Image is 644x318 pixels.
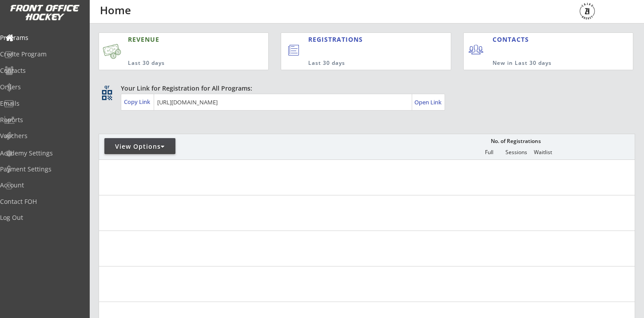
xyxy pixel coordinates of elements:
[308,60,414,67] div: Last 30 days
[124,98,152,106] div: Copy Link
[100,88,114,102] button: qr_code
[104,142,175,151] div: View Options
[308,35,411,44] div: REGISTRATIONS
[529,149,556,155] div: Waitlist
[128,35,227,44] div: REVENUE
[128,60,227,67] div: Last 30 days
[493,35,533,44] div: CONTACTS
[488,138,543,144] div: No. of Registrations
[414,99,442,106] div: Open Link
[121,84,608,93] div: Your Link for Registration for All Programs:
[101,84,112,90] div: qr
[493,60,592,67] div: New in Last 30 days
[414,96,442,108] a: Open Link
[476,149,502,155] div: Full
[503,149,529,155] div: Sessions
